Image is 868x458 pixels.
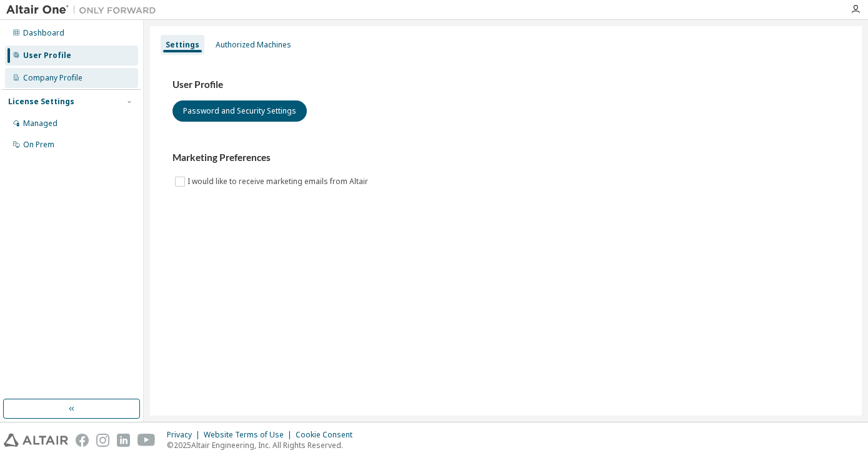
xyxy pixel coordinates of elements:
img: youtube.svg [137,434,156,447]
img: facebook.svg [76,434,89,447]
img: linkedin.svg [117,434,130,447]
button: Password and Security Settings [172,100,307,122]
p: © 2025 Altair Engineering, Inc. All Rights Reserved. [167,440,360,451]
div: Privacy [167,430,204,440]
div: Company Profile [23,73,82,83]
div: User Profile [23,51,71,61]
div: Website Terms of Use [204,430,296,440]
div: Managed [23,119,57,129]
div: Authorized Machines [216,40,291,50]
div: License Settings [8,97,74,107]
label: I would like to receive marketing emails from Altair [187,174,371,189]
div: On Prem [23,140,54,150]
h3: Marketing Preferences [172,152,839,164]
img: Altair One [6,4,162,16]
div: Dashboard [23,28,64,38]
img: instagram.svg [96,434,109,447]
div: Settings [166,40,199,50]
h3: User Profile [172,79,839,91]
div: Cookie Consent [296,430,360,440]
img: altair_logo.svg [4,434,68,447]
